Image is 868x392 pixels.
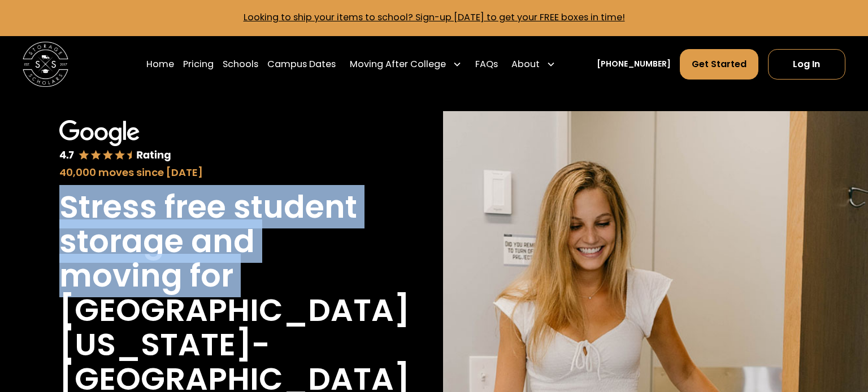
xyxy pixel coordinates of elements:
[23,42,68,87] a: home
[350,58,446,71] div: Moving After College
[267,49,336,80] a: Campus Dates
[507,49,560,80] div: About
[59,190,365,293] h1: Stress free student storage and moving for
[59,120,171,163] img: Google 4.7 star rating
[597,58,671,70] a: [PHONE_NUMBER]
[183,49,214,80] a: Pricing
[475,49,498,80] a: FAQs
[680,49,758,80] a: Get Started
[146,49,174,80] a: Home
[244,11,625,24] a: Looking to ship your items to school? Sign-up [DATE] to get your FREE boxes in time!
[511,58,540,71] div: About
[223,49,258,80] a: Schools
[23,42,68,87] img: Storage Scholars main logo
[59,165,365,180] div: 40,000 moves since [DATE]
[345,49,466,80] div: Moving After College
[768,49,845,80] a: Log In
